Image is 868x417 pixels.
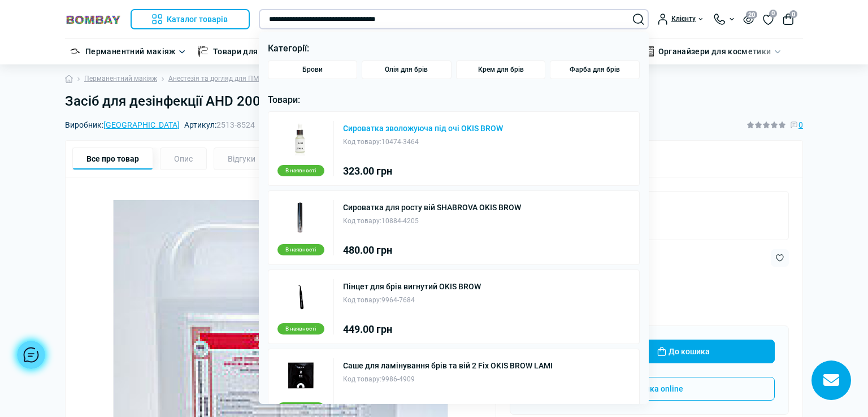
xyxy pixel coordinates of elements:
div: 9964-7684 [343,295,481,306]
div: 79.00 грн [343,403,553,414]
button: Каталог товарів [131,9,250,29]
div: 9986-4909 [343,374,553,385]
span: 0 [789,10,797,18]
p: Категорії: [268,41,640,56]
a: Брови [268,60,358,79]
div: 323.00 грн [343,166,503,176]
span: Фарба для брів [570,66,620,74]
img: Сироватка для росту вій SHABROVA OKIS BROW [283,200,318,235]
div: В наявності [277,323,324,335]
span: Код товару: [343,217,381,225]
div: В наявності [277,165,324,176]
div: 480.00 грн [343,245,521,255]
a: Олія для брів [362,60,452,79]
img: Пінцет для брів вигнутий OKIS BROW [283,279,318,314]
span: 0 [769,10,777,18]
div: В наявності [277,402,324,414]
a: Крем для брів [456,60,546,79]
a: Саше для ламінування брів та вій 2 Fix OKIS BROW LAMI [343,362,553,370]
span: Код товару: [343,375,381,383]
div: 10474-3464 [343,137,503,147]
img: Сироватка зволожуюча під очі OKIS BROW [283,121,318,156]
a: Пінцет для брів вигнутий OKIS BROW [343,283,481,290]
span: Крем для брів [478,66,524,74]
img: Товари для тату [197,46,209,57]
a: Сироватка зволожуюча під очі OKIS BROW [343,124,503,132]
img: Саше для ламінування брів та вій 2 Fix OKIS BROW LAMI [283,358,318,393]
div: В наявності [277,244,324,255]
img: BOMBAY [65,14,121,25]
div: 10884-4205 [343,216,521,227]
p: Товари: [268,93,640,107]
button: 20 [743,14,754,24]
a: Сироватка для росту вій SHABROVA OKIS BROW [343,203,521,211]
a: 0 [763,13,774,25]
a: Фарба для брів [550,60,640,79]
span: 20 [746,11,757,19]
span: Код товару: [343,138,381,146]
a: Органайзери для косметики [658,45,771,58]
span: Брови [302,66,323,74]
span: Олія для брів [385,66,428,74]
div: 449.00 грн [343,324,481,335]
button: Search [633,14,644,25]
img: Перманентний макіяж [70,46,81,57]
span: Код товару: [343,296,381,304]
a: Перманентний макіяж [85,45,176,58]
a: Товари для тату [213,45,277,58]
button: 0 [783,14,794,25]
